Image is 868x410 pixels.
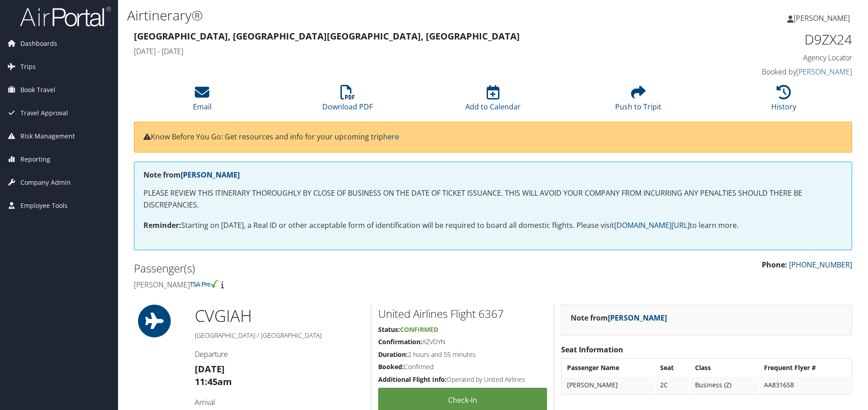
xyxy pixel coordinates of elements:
a: [PHONE_NUMBER] [789,260,852,270]
span: Trips [20,55,36,78]
h4: [PERSON_NAME] [134,280,486,290]
th: Seat [656,360,690,376]
h4: Departure [195,349,364,359]
strong: Confirmation: [378,337,422,346]
h5: Operated by United Airlines [378,375,547,384]
a: Push to Tripit [615,90,661,112]
h5: Confirmed [378,362,547,371]
a: [PERSON_NAME] [608,313,667,323]
span: Confirmed [400,325,438,334]
h5: 2 hours and 55 minutes [378,350,547,359]
strong: Additional Flight Info: [378,375,447,384]
h5: AZVDYN [378,337,547,346]
p: Know Before You Go: Get resources and info for your upcoming trip [143,131,843,143]
h2: United Airlines Flight 6367 [378,306,547,321]
h5: [GEOGRAPHIC_DATA] / [GEOGRAPHIC_DATA] [195,331,364,340]
span: Book Travel [20,79,55,101]
img: tsa-precheck.png [190,280,219,288]
strong: Duration: [378,350,408,359]
a: Email [193,90,212,112]
strong: Note from [143,170,240,180]
strong: 11:45am [195,375,232,388]
td: Business (Z) [690,377,759,393]
strong: Booked: [378,362,404,371]
a: History [771,90,796,112]
th: Frequent Flyer # [759,360,851,376]
span: Employee Tools [20,194,68,217]
strong: Seat Information [561,345,623,355]
span: [PERSON_NAME] [794,13,850,23]
h1: CVG IAH [195,305,364,327]
a: [PERSON_NAME] [796,67,852,77]
p: Starting on [DATE], a Real ID or other acceptable form of identification will be required to boar... [143,220,843,232]
h4: Arrival [195,397,364,407]
h2: Passenger(s) [134,261,486,276]
strong: Phone: [762,260,787,270]
strong: Status: [378,325,400,334]
a: here [383,132,399,142]
th: Passenger Name [562,360,655,376]
a: Add to Calendar [465,90,521,112]
p: PLEASE REVIEW THIS ITINERARY THOROUGHLY BY CLOSE OF BUSINESS ON THE DATE OF TICKET ISSUANCE. THIS... [143,188,843,211]
td: 2C [656,377,690,393]
a: [PERSON_NAME] [181,170,240,180]
h4: [DATE] - [DATE] [134,46,669,56]
a: Download PDF [322,90,373,112]
h4: Agency Locator [683,53,852,63]
span: Risk Management [20,125,75,148]
a: [DOMAIN_NAME][URL] [614,220,690,230]
td: AA831658 [759,377,851,393]
span: Travel Approval [20,102,68,124]
img: airportal-logo.png [20,6,111,27]
a: [PERSON_NAME] [787,5,859,32]
span: Company Admin [20,171,71,194]
strong: Reminder: [143,220,181,230]
h4: Booked by [683,67,852,77]
td: [PERSON_NAME] [562,377,655,393]
h1: D9ZX24 [683,30,852,49]
span: Dashboards [20,32,57,55]
strong: Note from [571,313,667,323]
h1: Airtinerary® [127,6,615,25]
strong: [GEOGRAPHIC_DATA], [GEOGRAPHIC_DATA] [GEOGRAPHIC_DATA], [GEOGRAPHIC_DATA] [134,30,520,42]
strong: [DATE] [195,363,225,375]
th: Class [690,360,759,376]
span: Reporting [20,148,50,171]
